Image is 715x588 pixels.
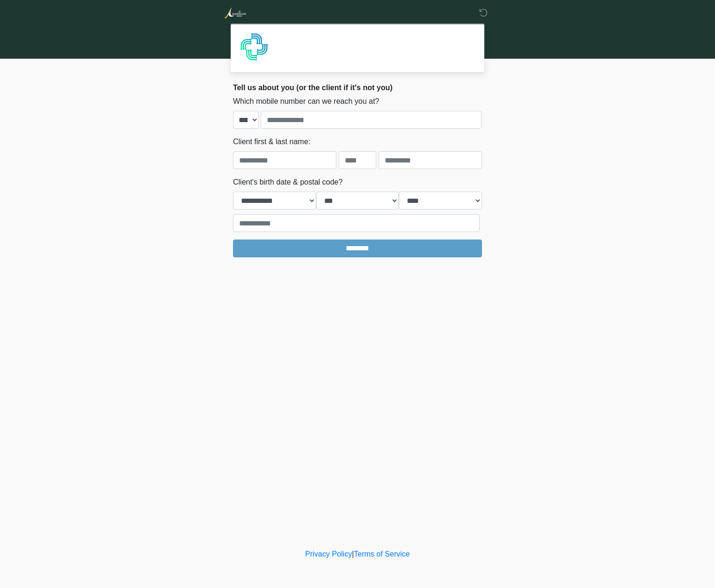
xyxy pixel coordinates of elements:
[233,96,379,107] label: Which mobile number can we reach you at?
[233,83,482,92] h2: Tell us about you (or the client if it's not you)
[352,550,354,558] a: |
[305,550,352,558] a: Privacy Policy
[354,550,410,558] a: Terms of Service
[233,136,311,147] label: Client first & last name:
[240,33,268,61] img: Agent Avatar
[233,177,342,188] label: Client's birth date & postal code?
[224,7,247,19] img: Aurelion Med Spa Logo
